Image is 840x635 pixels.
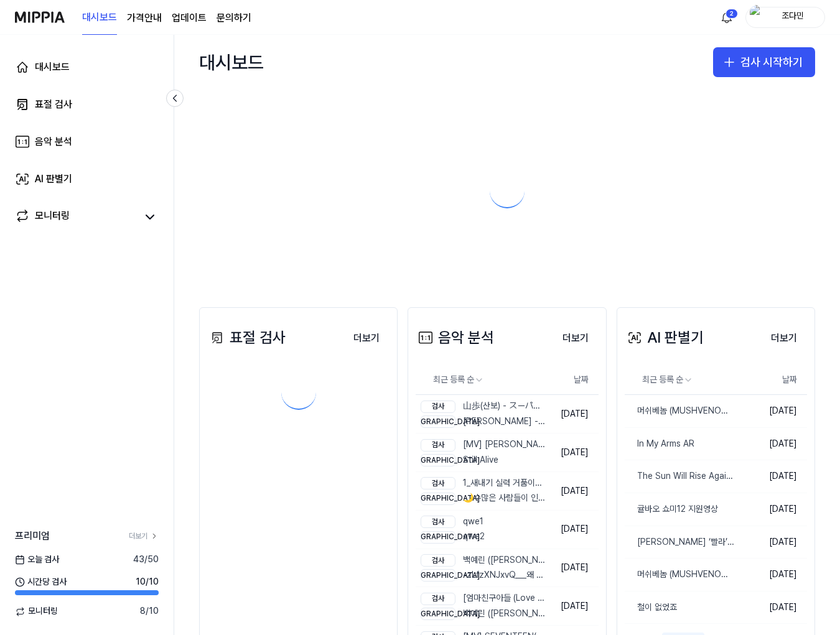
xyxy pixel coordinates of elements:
div: [PERSON_NAME] - [PERSON_NAME]이 불어오는 곳 [가사⧸Lyrics] [421,415,548,428]
img: profile [750,5,765,30]
button: 가격안내 [127,11,162,25]
button: 더보기 [553,326,599,351]
div: 머쉬베놈 (MUSHVENOM) - 돌림판 (feat. 신빠람 이박사) Official MV [625,568,735,581]
a: In My Arms AR [625,428,735,460]
div: [DEMOGRAPHIC_DATA] [421,531,455,544]
button: 검사 시작하기 [713,47,815,77]
td: [DATE] [735,460,807,493]
a: 검사[MV] [PERSON_NAME] - 결혼 행진곡 ｜ [DF FILM] [PERSON_NAME]([PERSON_NAME])[DEMOGRAPHIC_DATA]Still Alive [416,433,550,471]
button: 알림2 [717,7,737,27]
div: 🌙수많은 사람들이 인생곡으로 뽑은 노래 ： Toploader - Dancing in the [421,492,548,504]
span: 프리미엄 [15,529,50,544]
span: 10 / 10 [136,576,159,588]
div: 철이 없었죠 [625,601,677,614]
div: 검사 [421,439,455,452]
a: 모니터링 [15,208,136,226]
span: 시간당 검사 [15,576,67,588]
button: 더보기 [343,326,390,351]
div: 귤바오 쇼미12 지원영상 [625,503,718,516]
td: [DATE] [551,395,599,433]
div: [DEMOGRAPHIC_DATA] [421,454,455,466]
div: qwe1 [421,516,485,528]
td: [DATE] [735,559,807,591]
a: 머쉬베놈 (MUSHVENOM) - 돌림판 (feat. 신빠람 이박사) Official MV [625,559,735,591]
div: [DEMOGRAPHIC_DATA] [421,569,455,582]
td: [DATE] [551,587,599,626]
button: profile조다민 [745,7,825,28]
div: 검사 [421,401,455,413]
div: [MV] [PERSON_NAME] - 결혼 행진곡 ｜ [DF FILM] [PERSON_NAME]([PERSON_NAME]) [421,438,548,451]
a: 검사qwe1[DEMOGRAPHIC_DATA]qwe2 [416,511,550,549]
div: 대시보드 [199,47,264,77]
div: Still Alive [421,454,548,466]
a: 업데이트 [172,11,207,25]
div: 검사 [421,554,455,567]
div: 2 [726,9,738,19]
div: 대시보드 [35,60,70,75]
a: 대시보드 [7,52,166,82]
img: 알림 [719,10,734,25]
a: AI 판별기 [7,164,166,194]
div: AI 판별기 [625,326,704,350]
div: 조다민 [768,10,817,24]
td: [DATE] [735,427,807,460]
a: 머쉬베놈 (MUSHVENOM) - 돌림판 (feat. 신빠람 이박사) Official MV [625,395,735,427]
div: [엄마친구아들 (Love Next Door) OST Part 2] [PERSON_NAME] (HA SUNG WOON) - What are we MV [421,592,548,605]
a: 검사백예린 ([PERSON_NAME]) - '0310' (Official Lyric Video)[DEMOGRAPHIC_DATA]-zLfzXNJxvQ___왜 그렇게 축 처져있는... [416,549,550,587]
div: 검사 [421,516,455,528]
button: 더보기 [761,326,807,351]
div: 백예린 ([PERSON_NAME]) - '0310' (Official Lyric Video) [421,608,548,620]
td: [DATE] [735,395,807,428]
a: 더보기 [553,325,599,351]
a: 검사山歩(산보) - スーパー登山部(슈퍼등산부)[DEMOGRAPHIC_DATA][PERSON_NAME] - [PERSON_NAME]이 불어오는 곳 [가사⧸Lyrics] [416,395,550,433]
th: 날짜 [735,365,807,395]
div: 음악 분석 [35,134,72,149]
div: -zLfzXNJxvQ___왜 그렇게 축 처져있는건데？🔴 Black Gryph0n & Baasik - DAISIES 가사해석⧸팝송추천 [421,569,548,582]
a: 더보기 [761,325,807,351]
div: 山歩(산보) - スーパー登山部(슈퍼등산부) [421,400,548,412]
a: 더보기 [343,325,390,351]
a: 철이 없었죠 [625,591,735,624]
a: 문의하기 [217,11,251,25]
span: 오늘 검사 [15,554,59,566]
div: AI 판별기 [35,172,72,187]
td: [DATE] [551,433,599,472]
div: The Sun Will Rise Again ext v2 [625,470,735,483]
a: 음악 분석 [7,127,166,157]
div: [DEMOGRAPHIC_DATA] [421,608,455,620]
td: [DATE] [735,526,807,559]
span: 모니터링 [15,605,58,618]
td: [DATE] [735,591,807,624]
th: 날짜 [551,365,599,395]
span: 8 / 10 [140,605,159,618]
span: 43 / 50 [133,554,159,566]
td: [DATE] [735,493,807,526]
div: 검사 [421,593,455,605]
div: 표절 검사 [35,97,72,112]
a: 검사1_새내기 실력 거품이라며 언빌리버블_용아연,제니퍼[DEMOGRAPHIC_DATA]🌙수많은 사람들이 인생곡으로 뽑은 노래 ： Toploader - Dancing in the [416,472,550,510]
div: [DEMOGRAPHIC_DATA] [421,415,455,428]
div: 머쉬베놈 (MUSHVENOM) - 돌림판 (feat. 신빠람 이박사) Official MV [625,405,735,417]
td: [DATE] [551,510,599,549]
a: 표절 검사 [7,90,166,119]
div: 표절 검사 [207,326,286,350]
div: [DEMOGRAPHIC_DATA] [421,493,455,505]
a: The Sun Will Rise Again ext v2 [625,460,735,493]
div: [PERSON_NAME] ‘빨라’ 매드무비 (상) [625,536,735,549]
div: In My Arms AR [625,438,694,450]
a: [PERSON_NAME] ‘빨라’ 매드무비 (상) [625,526,735,559]
td: [DATE] [551,471,599,510]
a: 검사[엄마친구아들 (Love Next Door) OST Part 2] [PERSON_NAME] (HA SUNG WOON) - What are we MV[DEMOGRAPHIC_... [416,587,550,625]
div: qwe2 [421,531,485,543]
td: [DATE] [551,549,599,587]
div: 음악 분석 [416,326,494,350]
div: 모니터링 [35,208,70,226]
div: 검사 [421,477,455,489]
a: 대시보드 [82,1,117,35]
a: 더보기 [129,531,159,542]
div: 백예린 ([PERSON_NAME]) - '0310' (Official Lyric Video) [421,554,548,567]
a: 귤바오 쇼미12 지원영상 [625,493,735,526]
div: 1_새내기 실력 거품이라며 언빌리버블_용아연,제니퍼 [421,477,548,489]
